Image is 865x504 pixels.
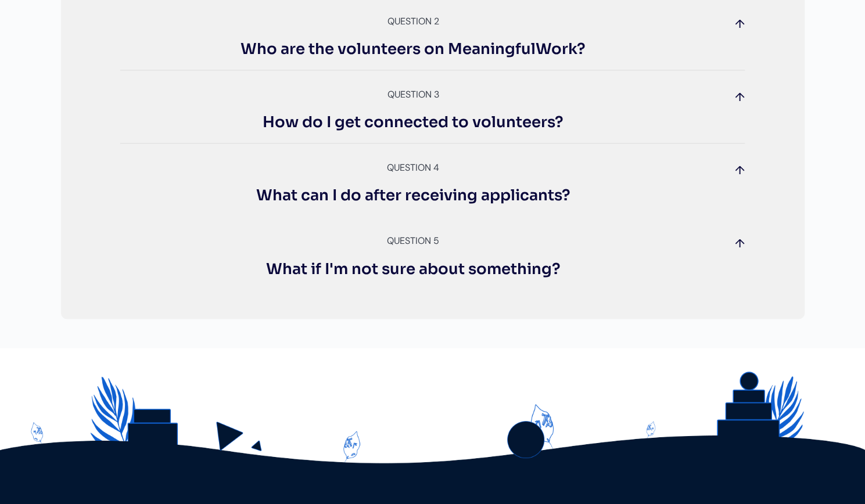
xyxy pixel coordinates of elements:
[120,88,706,102] div: Question 3
[120,40,706,58] h3: Who are the volunteers on MeaningfulWork?
[120,234,706,248] div: Question 5
[735,88,745,106] div: ↑
[120,113,706,131] h3: How do I get connected to volunteers?
[120,186,706,204] h3: What can I do after receiving applicants?
[735,161,745,179] div: ↑
[735,234,745,253] div: ↑
[735,15,745,33] div: ↑
[120,15,706,28] div: Question 2
[120,260,706,278] h3: What if I'm not sure about something?
[120,161,706,175] div: Question 4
